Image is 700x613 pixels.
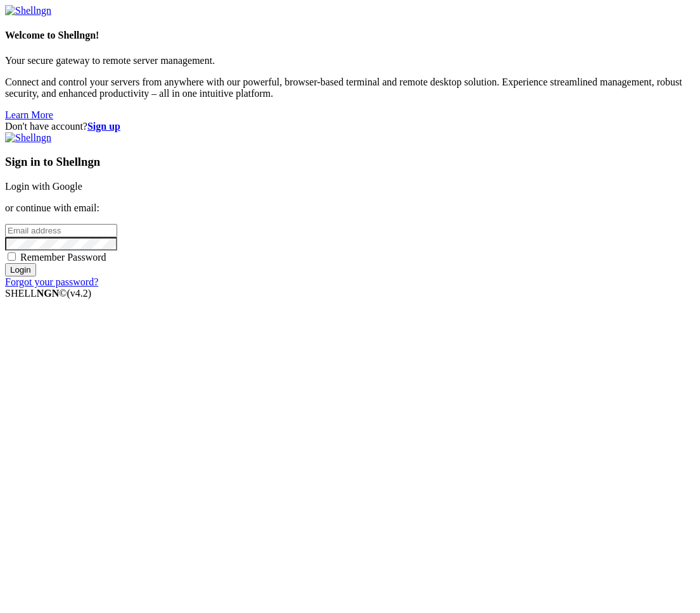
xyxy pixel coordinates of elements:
span: 4.2.0 [67,288,92,299]
h3: Sign in to Shellngn [5,155,695,169]
div: Don't have account? [5,121,695,132]
img: Shellngn [5,132,51,144]
p: Connect and control your servers from anywhere with our powerful, browser-based terminal and remo... [5,77,695,99]
p: or continue with email: [5,202,695,214]
a: Login with Google [5,181,82,192]
a: Learn More [5,109,53,120]
p: Your secure gateway to remote server management. [5,55,695,66]
a: Sign up [87,121,120,132]
span: Remember Password [20,252,106,263]
span: SHELL © [5,288,91,299]
input: Login [5,263,36,276]
h4: Welcome to Shellngn! [5,30,695,41]
a: Forgot your password? [5,276,98,287]
img: Shellngn [5,5,51,16]
input: Remember Password [8,252,16,261]
input: Email address [5,224,117,237]
b: NGN [37,288,60,299]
